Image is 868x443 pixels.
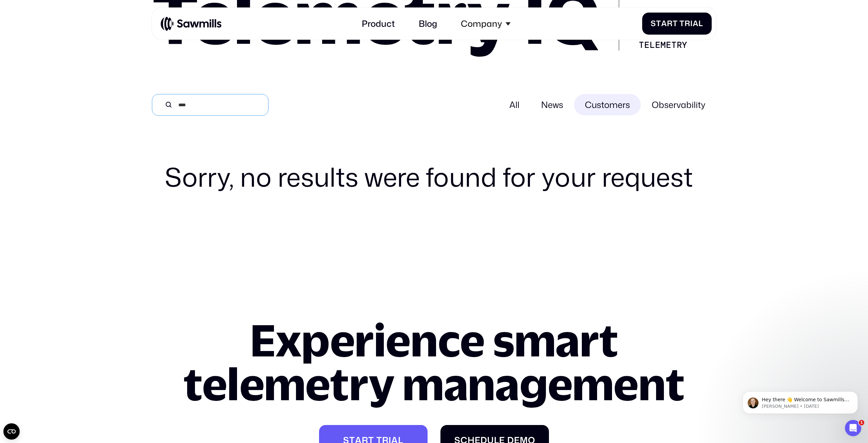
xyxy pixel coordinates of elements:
span: News [530,94,574,115]
span: r [685,19,690,28]
a: Product [355,12,401,35]
span: a [661,19,667,28]
span: Customers [574,94,641,115]
a: Blog [412,12,443,35]
span: a [693,19,698,28]
span: l [698,19,703,28]
div: All [498,94,530,115]
span: 1 [859,420,864,425]
span: i [690,19,693,28]
span: Observability [641,94,716,115]
button: Open CMP widget [3,423,20,440]
span: t [656,19,661,28]
span: r [667,19,673,28]
iframe: Intercom notifications message [732,377,868,425]
span: T [679,19,685,28]
div: Company [454,12,517,35]
span: t [673,19,678,28]
div: Sorry, no results were found for your request [165,161,703,192]
div: Company [461,18,502,29]
h2: Experience smart telemetry management [152,318,716,406]
span: S [651,19,656,28]
a: StartTrial [642,13,712,35]
form: All [152,94,716,116]
iframe: Intercom live chat [845,420,861,436]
